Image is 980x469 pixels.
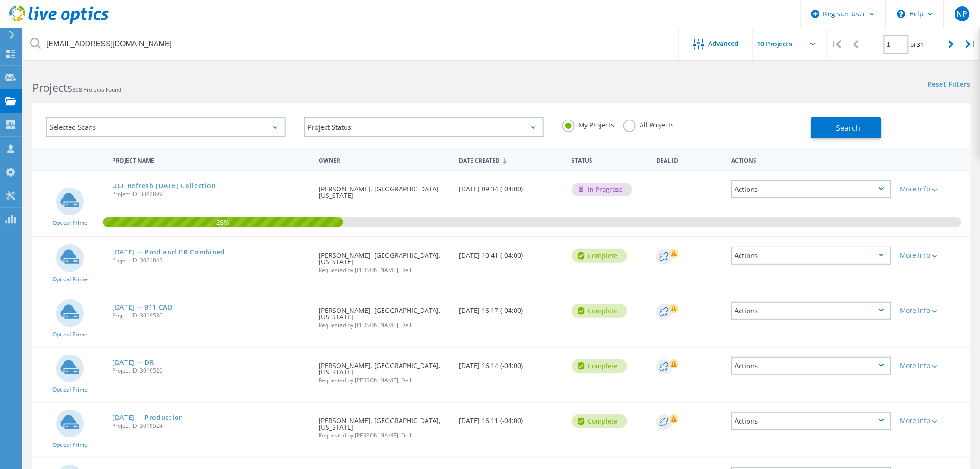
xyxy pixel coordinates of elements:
[567,151,652,168] div: Status
[455,348,567,378] div: [DATE] 16:14 (-04:00)
[304,117,544,137] div: Project Status
[727,151,896,168] div: Actions
[961,28,980,61] div: |
[9,19,109,26] a: Live Optics Dashboard
[900,362,966,369] div: More Info
[900,418,966,424] div: More Info
[928,81,971,89] a: Reset Filters
[103,217,343,226] span: 28%
[911,41,924,49] span: of 31
[319,433,450,438] span: Requested by [PERSON_NAME], Dell
[112,423,309,429] span: Project ID: 3019524
[112,313,309,318] span: Project ID: 3019530
[319,378,450,383] span: Requested by [PERSON_NAME], Dell
[652,151,727,168] div: Deal Id
[319,267,450,273] span: Requested by [PERSON_NAME], Dell
[731,302,891,320] div: Actions
[52,220,88,226] span: Optical Prime
[455,403,567,433] div: [DATE] 16:11 (-04:00)
[112,249,225,255] a: [DATE] -- Prod and DR Combined
[731,412,891,430] div: Actions
[112,368,309,374] span: Project ID: 3019526
[52,277,88,282] span: Optical Prime
[112,191,309,197] span: Project ID: 3082899
[572,249,627,263] div: Complete
[897,10,905,18] svg: \n
[731,180,891,198] div: Actions
[314,151,455,168] div: Owner
[112,414,183,421] a: [DATE] -- Production
[107,151,314,168] div: Project Name
[314,292,455,337] div: [PERSON_NAME], [GEOGRAPHIC_DATA], [US_STATE]
[572,414,627,428] div: Complete
[112,258,309,263] span: Project ID: 3021843
[112,183,216,189] a: UCF Refresh [DATE] Collection
[455,171,567,202] div: [DATE] 09:34 (-04:00)
[52,442,88,448] span: Optical Prime
[112,304,173,311] a: [DATE] -- 911 CAD
[314,237,455,282] div: [PERSON_NAME], [GEOGRAPHIC_DATA], [US_STATE]
[709,40,739,47] span: Advanced
[455,292,567,323] div: [DATE] 16:17 (-04:00)
[731,247,891,265] div: Actions
[32,80,72,95] b: Projects
[731,357,891,375] div: Actions
[572,304,627,318] div: Complete
[455,151,567,169] div: Date Created
[836,123,860,133] span: Search
[572,183,632,196] div: In Progress
[900,252,966,259] div: More Info
[314,171,455,208] div: [PERSON_NAME], [GEOGRAPHIC_DATA][US_STATE]
[562,120,614,128] label: My Projects
[811,117,881,138] button: Search
[957,10,967,18] span: NP
[900,307,966,314] div: More Info
[314,348,455,393] div: [PERSON_NAME], [GEOGRAPHIC_DATA], [US_STATE]
[572,359,627,373] div: Complete
[52,332,88,337] span: Optical Prime
[319,323,450,328] span: Requested by [PERSON_NAME], Dell
[314,403,455,448] div: [PERSON_NAME], [GEOGRAPHIC_DATA], [US_STATE]
[23,28,679,60] input: Search projects by name, owner, ID, company, etc
[455,237,567,268] div: [DATE] 10:41 (-04:00)
[52,387,88,393] span: Optical Prime
[112,359,154,366] a: [DATE] -- DR
[46,117,286,137] div: Selected Scans
[900,186,966,192] div: More Info
[623,120,674,128] label: All Projects
[72,86,121,94] span: 308 Projects Found
[827,28,846,61] div: |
